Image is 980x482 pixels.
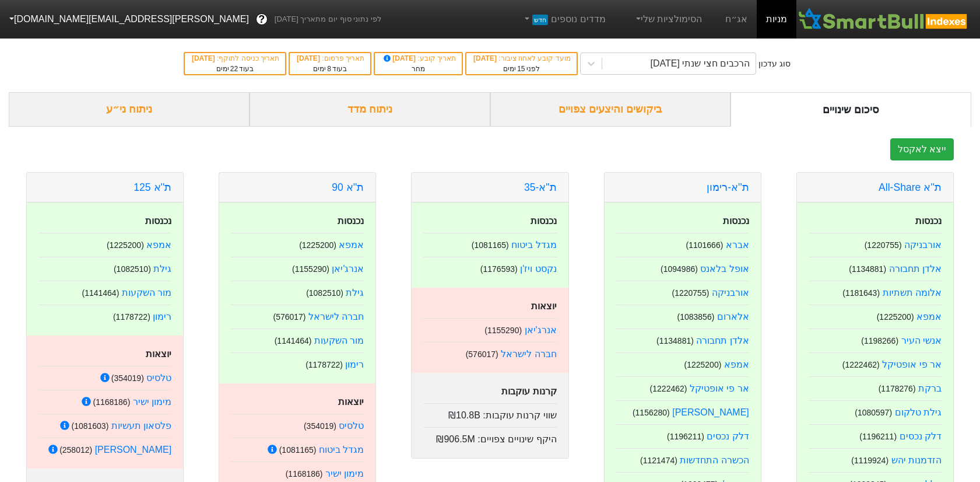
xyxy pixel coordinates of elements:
small: ( 1081165 ) [279,445,317,455]
span: מחר [412,65,425,73]
span: [DATE] [297,54,322,62]
small: ( 1220755 ) [672,288,709,298]
a: גילת [346,288,364,298]
div: לפני ימים [472,64,570,74]
small: ( 1081165 ) [472,240,509,250]
small: ( 1119924 ) [851,456,888,465]
a: אר פי אופטיקל [690,383,749,393]
small: ( 1094986 ) [661,264,698,274]
a: מור השקעות [314,336,364,345]
div: תאריך קובע : [381,53,456,64]
a: רימון [345,359,364,369]
strong: יוצאות [146,349,171,359]
a: נקסט ויז'ן [520,264,557,274]
small: ( 354019 ) [304,421,336,431]
a: מור השקעות [122,288,171,298]
a: מדדים נוספיםחדש [518,8,610,31]
small: ( 1082510 ) [306,288,343,298]
a: אלארום [717,312,749,322]
span: לפי נתוני סוף יום מתאריך [DATE] [275,13,381,25]
span: חדש [532,15,548,25]
small: ( 1225200 ) [107,240,144,250]
small: ( 1082510 ) [114,264,151,274]
div: בעוד ימים [296,64,364,74]
a: ת''א All-Share [879,181,942,193]
small: ( 1155290 ) [292,264,329,274]
a: אופל בלאנס [700,264,749,274]
div: סוג עדכון [758,58,791,70]
div: תאריך פרסום : [296,53,364,64]
small: ( 1178276 ) [879,384,916,393]
a: חברה לישראל [501,349,556,359]
a: ברקת [918,383,942,393]
div: סיכום שינויים [730,92,971,127]
a: אורבניקה [904,240,942,250]
a: ת''א 125 [134,181,171,193]
small: ( 1168186 ) [286,469,323,478]
a: אמפא [724,359,749,369]
a: הכשרה התחדשות [680,455,749,465]
span: 15 [517,65,525,73]
a: אנרג'יאן [332,264,364,274]
small: ( 1222462 ) [650,384,687,393]
a: אלדן תחבורה [889,264,942,274]
span: 22 [230,65,238,73]
small: ( 1176593 ) [480,264,518,274]
a: ת"א-35 [524,181,557,193]
a: אלומה תשתיות [883,288,942,298]
div: תאריך כניסה לתוקף : [191,53,279,64]
a: אנשי העיר [901,336,942,345]
strong: נכנסות [145,216,171,226]
small: ( 1196211 ) [667,432,704,441]
a: גילת טלקום [895,407,942,417]
div: שווי קרנות עוקבות : [423,403,556,422]
button: ייצא לאקסל [890,138,954,160]
a: מימון ישיר [133,397,171,407]
small: ( 1198266 ) [861,336,898,345]
small: ( 1196211 ) [859,432,897,441]
a: אורבניקה [712,288,749,298]
small: ( 258012 ) [59,445,92,455]
a: דלק נכסים [900,431,942,441]
a: הסימולציות שלי [629,8,707,31]
a: רימון [153,312,171,322]
small: ( 1121474 ) [640,456,677,465]
small: ( 1222462 ) [842,360,880,369]
span: [DATE] [192,54,217,62]
a: ת''א 90 [332,181,364,193]
small: ( 1178722 ) [113,312,150,322]
a: מגדל ביטוח [511,240,556,250]
a: אלדן תחבורה [696,336,749,345]
a: פלסאון תעשיות [111,421,171,431]
a: אמפא [916,312,942,322]
span: ₪10.8B [448,410,480,420]
div: הרכבים חצי שנתי [DATE] [650,57,750,71]
a: טלסיס [146,373,171,383]
div: בעוד ימים [191,64,279,74]
strong: נכנסות [531,216,557,226]
span: [DATE] [382,54,418,62]
small: ( 354019 ) [111,373,144,383]
small: ( 1083856 ) [677,312,715,322]
small: ( 1141464 ) [82,288,119,298]
span: [DATE] [473,54,498,62]
a: חברה לישראל [308,312,364,322]
a: [PERSON_NAME] [672,407,749,417]
div: ניתוח ני״ע [9,92,250,127]
a: טלסיס [339,421,364,431]
small: ( 1178722 ) [305,360,343,369]
strong: נכנסות [723,216,749,226]
strong: נכנסות [915,216,942,226]
small: ( 1141464 ) [275,336,312,345]
small: ( 1168186 ) [93,397,130,407]
small: ( 1225200 ) [877,312,914,322]
small: ( 1134881 ) [849,264,886,274]
a: אר פי אופטיקל [882,359,942,369]
a: אמפא [146,240,171,250]
div: ניתוח מדד [250,92,490,127]
a: הזדמנות יהש [891,455,942,465]
small: ( 1225200 ) [684,360,722,369]
small: ( 1080597 ) [855,408,892,417]
a: מגדל ביטוח [319,445,364,455]
a: גילת [153,264,171,274]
